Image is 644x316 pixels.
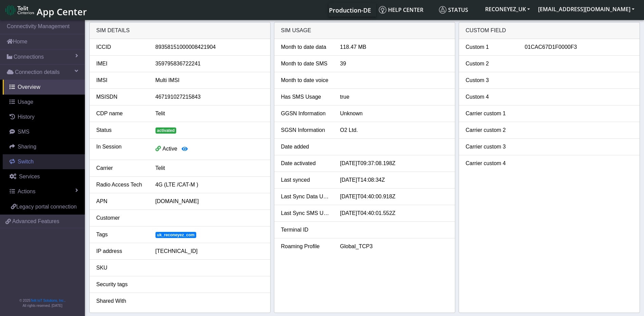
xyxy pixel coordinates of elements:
div: SIM usage [274,22,455,39]
div: Month to date voice [276,76,335,84]
div: Roaming Profile [276,242,335,251]
a: Sharing [3,139,85,154]
div: 89358151000008421904 [150,43,269,51]
div: [DATE]T04:40:01.552Z [335,209,453,217]
div: Shared With [91,297,150,305]
a: SMS [3,124,85,139]
div: 01CAC67D1F0000F3 [520,43,638,51]
div: In Session [91,143,150,156]
div: Has SMS Usage [276,93,335,101]
div: SIM details [90,22,270,39]
div: Global_TCP3 [335,242,453,251]
div: 39 [335,60,453,68]
a: Services [3,169,85,184]
div: Security tags [91,280,150,289]
div: Carrier custom 4 [461,159,520,167]
div: Month to date data [276,43,335,51]
div: CDP name [91,110,150,118]
span: Active [163,146,178,152]
div: SGSN Information [276,126,335,134]
div: Carrier custom 3 [461,143,520,151]
a: Switch [3,154,85,169]
div: SKU [91,264,150,272]
div: ICCID [91,43,150,51]
div: [DATE]T14:08:34Z [335,176,453,184]
div: Last Sync SMS Usage [276,209,335,217]
div: Custom 2 [461,60,520,68]
div: 359795836722241 [150,60,269,68]
div: IMEI [91,60,150,68]
div: APN [91,197,150,205]
a: History [3,110,85,124]
div: Telit [150,164,269,172]
div: Tags [91,231,150,239]
span: Legacy portal connection [16,204,77,210]
span: Actions [18,189,35,194]
div: 467191027215843 [150,93,269,101]
div: [TECHNICAL_ID] [150,247,269,255]
div: Custom 1 [461,43,520,51]
span: App Center [37,5,87,18]
span: uk_reconeyez_com [155,232,196,238]
span: Sharing [18,144,36,150]
div: Carrier [91,164,150,172]
div: Date activated [276,159,335,167]
button: RECONEYEZ_UK [481,3,534,15]
div: Month to date SMS [276,60,335,68]
span: Usage [18,99,33,105]
div: Terminal ID [276,226,335,234]
span: Connections [14,53,44,61]
div: IP address [91,247,150,255]
div: IMSI [91,76,150,84]
div: Unknown [335,110,453,118]
img: logo-telit-cinterion-gw-new.png [5,5,34,16]
div: Telit [150,110,269,118]
div: Status [91,126,150,134]
div: Date added [276,143,335,151]
span: Status [439,6,468,14]
span: Services [19,174,40,179]
div: Radio Access Tech [91,181,150,189]
a: Status [436,3,481,17]
div: Custom 3 [461,76,520,84]
div: Last synced [276,176,335,184]
div: Carrier custom 2 [461,126,520,134]
div: Carrier custom 1 [461,110,520,118]
a: Overview [3,80,85,95]
div: 118.47 MB [335,43,453,51]
span: Overview [18,84,40,90]
a: Your current platform instance [329,3,371,17]
span: Help center [379,6,423,14]
span: SMS [18,129,30,135]
a: Telit IoT Solutions, Inc. [31,299,65,302]
div: Custom field [459,22,640,39]
div: Multi IMSI [150,76,269,84]
div: true [335,93,453,101]
img: knowledge.svg [379,6,386,14]
div: Last Sync Data Usage [276,193,335,201]
span: Advanced Features [12,217,59,225]
div: GGSN Information [276,110,335,118]
button: View session details [177,143,192,156]
div: [DATE]T09:37:08.198Z [335,159,453,167]
img: status.svg [439,6,446,14]
div: 4G (LTE /CAT-M ) [150,181,269,189]
a: Help center [376,3,436,17]
div: [DOMAIN_NAME] [150,197,269,205]
span: activated [155,127,177,134]
a: Actions [3,184,85,199]
div: Custom 4 [461,93,520,101]
div: [DATE]T04:40:00.918Z [335,193,453,201]
span: Production-DE [329,6,371,14]
span: Connection details [15,68,60,76]
button: [EMAIL_ADDRESS][DOMAIN_NAME] [534,3,639,15]
div: MSISDN [91,93,150,101]
a: App Center [5,3,86,17]
div: Customer [91,214,150,222]
a: Usage [3,95,85,110]
span: Switch [18,159,34,164]
div: O2 Ltd. [335,126,453,134]
span: History [18,114,35,120]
